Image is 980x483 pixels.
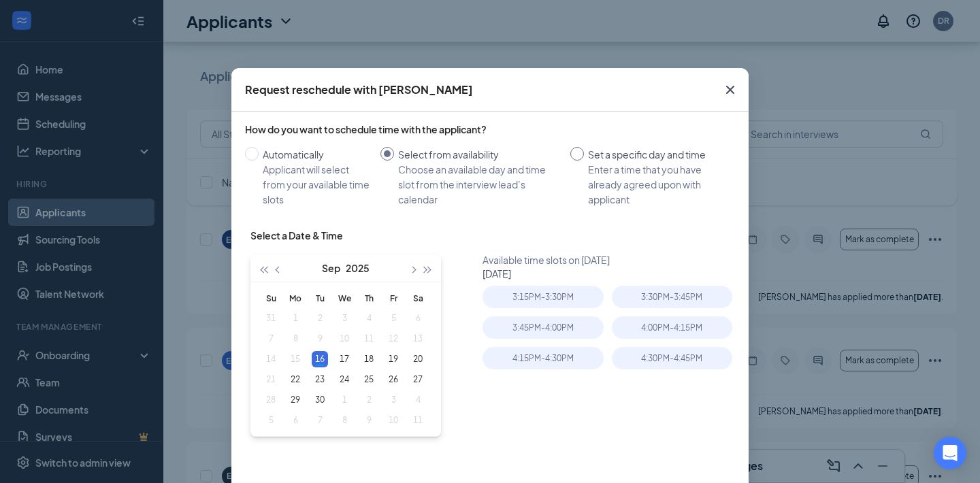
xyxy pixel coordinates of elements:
[385,351,402,367] div: 19
[259,288,283,308] th: Su
[612,347,732,369] div: 4:30PM - 4:45PM
[312,392,328,408] div: 30
[308,349,332,369] td: 2025-09-16
[588,162,724,207] div: Enter a time that you have already agreed upon with applicant
[483,347,603,369] div: 4:15PM - 4:30PM
[712,68,749,112] button: Close
[250,229,343,242] div: Select a Date & Time
[398,147,559,162] div: Select from availability
[722,82,738,98] svg: Cross
[283,288,308,308] th: Mo
[406,288,430,308] th: Sa
[308,390,332,410] td: 2025-09-30
[483,316,603,339] div: 3:45PM - 4:00PM
[483,286,603,308] div: 3:15PM - 3:30PM
[287,392,304,408] div: 29
[283,390,308,410] td: 2025-09-29
[588,147,724,162] div: Set a specific day and time
[357,288,381,308] th: Th
[346,254,370,282] button: 2025
[357,349,381,369] td: 2025-09-18
[308,288,332,308] th: Tu
[287,371,304,388] div: 22
[381,369,406,390] td: 2025-09-26
[332,349,357,369] td: 2025-09-17
[245,122,735,136] div: How do you want to schedule time with the applicant?
[308,369,332,390] td: 2025-09-23
[612,286,732,308] div: 3:30PM - 3:45PM
[483,267,740,280] div: [DATE]
[410,351,426,367] div: 20
[410,371,426,388] div: 27
[312,371,328,388] div: 23
[322,254,340,282] button: Sep
[612,316,732,339] div: 4:00PM - 4:15PM
[406,369,430,390] td: 2025-09-27
[385,371,402,388] div: 26
[381,288,406,308] th: Fr
[398,162,559,207] div: Choose an available day and time slot from the interview lead’s calendar
[332,288,357,308] th: We
[381,349,406,369] td: 2025-09-19
[934,437,966,469] div: Open Intercom Messenger
[263,162,370,207] div: Applicant will select from your available time slots
[406,349,430,369] td: 2025-09-20
[263,147,370,162] div: Automatically
[361,371,377,388] div: 25
[483,253,740,267] div: Available time slots on [DATE]
[336,351,353,367] div: 17
[336,371,353,388] div: 24
[361,351,377,367] div: 18
[332,369,357,390] td: 2025-09-24
[245,82,473,97] div: Request reschedule with [PERSON_NAME]
[283,369,308,390] td: 2025-09-22
[357,369,381,390] td: 2025-09-25
[312,351,328,367] div: 16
